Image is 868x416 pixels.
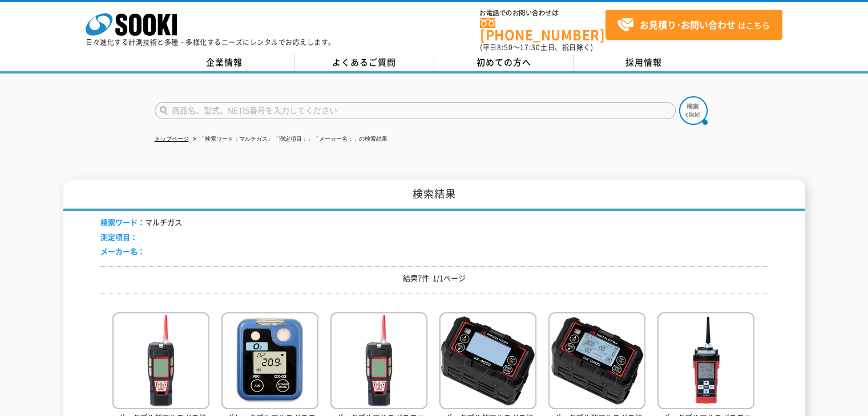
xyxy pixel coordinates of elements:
[100,217,145,227] span: 検索ワード：
[63,180,805,211] h1: 検索結果
[86,39,336,46] p: 日々進化する計測技術と多種・多様化するニーズにレンタルでお応えします。
[548,312,645,412] img: GX-9000(メタン/酸素/硫化水素/一酸化炭素)
[617,17,770,34] span: はこちら
[520,42,540,52] span: 17:30
[191,133,387,145] li: 「検索ワード：マルチガス」「測定項目：」「メーカー名：」の検索結果
[574,54,714,71] a: 採用情報
[679,96,708,125] img: btn_search.png
[155,54,294,71] a: 企業情報
[657,312,754,412] img: GX-2012 TypeB(メタン/酸素/硫化水素/一酸化炭素)
[434,54,574,71] a: 初めての方へ
[100,217,182,229] li: マルチガス
[100,272,768,284] p: 結果7件 1/1ページ
[480,42,593,52] span: (平日 ～ 土日、祝日除く)
[155,136,189,142] a: トップページ
[100,231,138,242] span: 測定項目：
[100,246,145,256] span: メーカー名：
[640,18,736,31] strong: お見積り･お問い合わせ
[330,312,427,412] img: GX-6000(CO2/ppm)
[155,102,676,119] input: 商品名、型式、NETIS番号を入力してください
[477,56,531,68] span: 初めての方へ
[294,54,434,71] a: よくあるご質問
[605,10,782,40] a: お見積り･お問い合わせはこちら
[480,10,605,17] span: お電話でのお問い合わせは
[480,18,605,41] a: [PHONE_NUMBER]
[112,312,209,412] img: GX-6000(HC･O2･CO･H2S･VOC/ppm)
[439,312,536,412] img: GX-9000
[497,42,513,52] span: 8:50
[221,312,318,412] img: OX-03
